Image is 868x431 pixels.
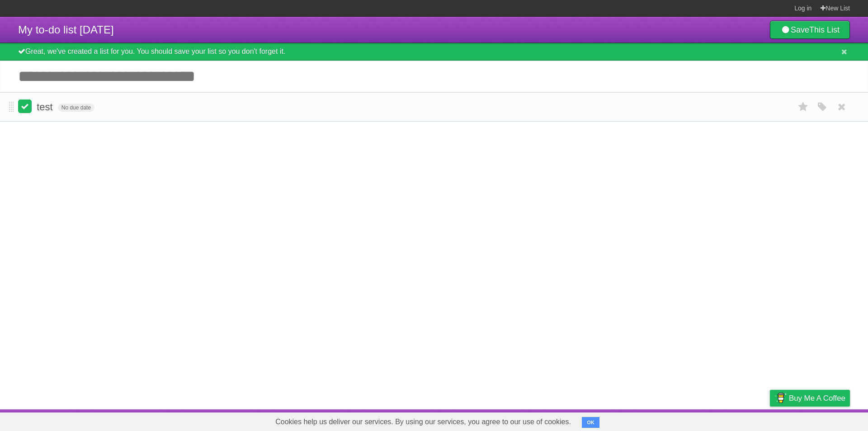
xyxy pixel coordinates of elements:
label: Done [18,99,32,113]
span: test [37,101,55,113]
a: Buy me a coffee [770,390,850,407]
a: Developers [679,412,716,429]
img: Buy me a coffee [774,390,787,406]
a: Terms [727,412,747,429]
span: My to-do list [DATE] [18,24,114,36]
span: Cookies help us deliver our services. By using our services, you agree to our use of cookies. [266,413,580,431]
span: Buy me a coffee [789,390,845,406]
span: No due date [58,104,94,112]
a: Privacy [758,412,782,429]
a: About [650,412,669,429]
a: Suggest a feature [793,412,850,429]
button: OK [582,417,599,428]
b: This List [809,25,840,34]
label: Star task [795,99,812,114]
a: SaveThis List [770,21,850,39]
